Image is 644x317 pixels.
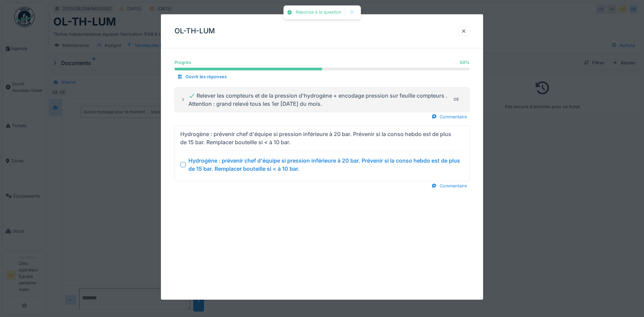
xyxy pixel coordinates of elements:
[452,95,461,104] div: OE
[174,72,229,81] div: Ouvrir les réponses
[174,27,215,35] h3: OL-TH-LUM
[429,112,470,121] div: Commentaire
[188,156,461,173] div: Hydrogène : prévenir chef d'équipe si pression inférieure à 20 bar. Prévenir si la conso hebdo es...
[174,68,470,70] progress: 50 %
[178,129,466,178] summary: Hydrogène : prévenir chef d'équipe si pression inférieure à 20 bar. Prévenir si la conso hebdo es...
[188,91,449,108] div: Relever les compteurs et de la pression d'hydrogène + encodage pression sur feuille compteurs . A...
[460,59,470,66] div: 50 %
[174,59,191,66] div: Progrès
[429,181,470,190] div: Commentaire
[180,130,458,146] div: Hydrogène : prévenir chef d'équipe si pression inférieure à 20 bar. Prévenir si la conso hebdo es...
[178,90,466,109] summary: Relever les compteurs et de la pression d'hydrogène + encodage pression sur feuille compteurs . A...
[296,10,342,15] div: Réponse à la question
